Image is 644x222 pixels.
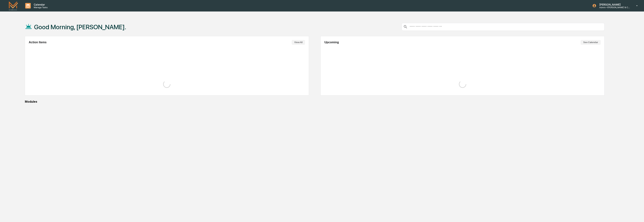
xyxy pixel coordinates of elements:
p: Calendar [31,3,49,6]
h2: Action Items [29,41,47,44]
button: View All [292,40,305,45]
h1: Good Morning, [PERSON_NAME]. [34,23,126,31]
img: logo [9,1,18,10]
p: Manage Tasks [31,6,49,9]
div: Modules [25,100,605,103]
p: [PERSON_NAME] [596,3,631,6]
h2: Upcoming [324,41,339,44]
button: See Calendar [581,40,601,45]
p: Admin • [PERSON_NAME] & Co. - BD [596,6,631,9]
